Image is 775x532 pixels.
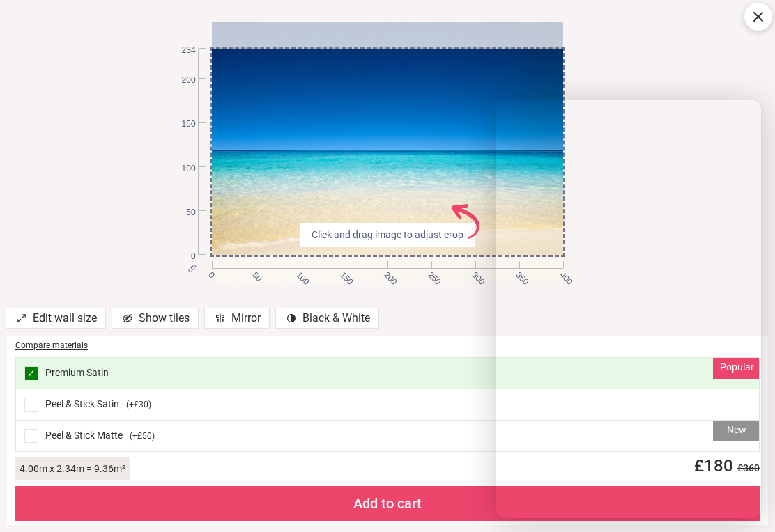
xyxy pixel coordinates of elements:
div: Premium Satin [16,358,759,389]
span: 100 [293,269,302,279]
span: 200 [169,75,196,86]
span: 0 [169,251,196,263]
span: 200 [381,269,390,279]
span: ( +£30 ) [126,399,151,411]
span: 50 [169,207,196,219]
span: ✓ [27,368,36,378]
div: Add to cart [15,486,760,521]
span: 250 [425,269,434,279]
span: cm [185,262,197,274]
div: 4.00 m x 2.34 m = 9.36 m² [15,457,130,480]
div: Black & White [275,308,379,329]
iframe: Brevo live chat [496,100,761,518]
div: Mirror [204,308,270,329]
span: 300 [469,269,478,279]
div: Edit wall size [6,308,106,329]
span: 0 [206,269,215,279]
span: 234 [169,45,196,56]
span: 100 [169,163,196,175]
div: Show tiles [112,308,199,329]
span: 50 [250,269,259,279]
div: Peel & Stick Satin [16,389,759,421]
div: Peel & Stick Matte [16,421,759,451]
span: ( +£50 ) [130,430,155,442]
span: Click and drag image to adjust crop [306,228,469,242]
span: 150 [337,269,346,279]
span: 150 [169,118,196,130]
div: Compare materials [15,340,760,352]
